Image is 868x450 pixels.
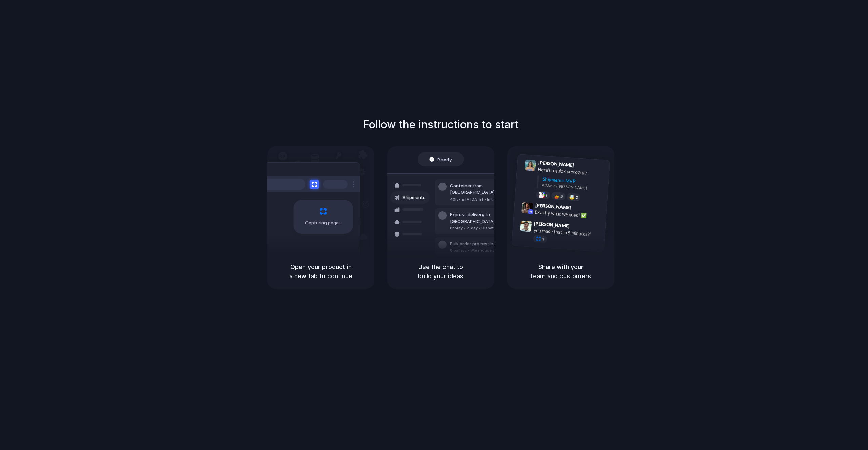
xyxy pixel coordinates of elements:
span: 1 [542,237,545,241]
span: [PERSON_NAME] [534,220,570,229]
span: 8 [545,193,548,197]
div: Priority • 2-day • Dispatched [450,225,523,231]
span: [PERSON_NAME] [535,201,571,211]
h5: Share with your team and customers [515,262,606,281]
div: 40ft • ETA [DATE] • In transit [450,197,523,202]
span: 9:42 AM [573,205,587,213]
h1: Follow the instructions to start [363,117,519,133]
div: Shipments MVP [542,175,605,186]
span: 5 [560,194,563,198]
div: Here's a quick prototype [538,166,606,177]
div: Express delivery to [GEOGRAPHIC_DATA] [450,211,523,225]
div: you made that in 5 minutes?! [533,227,601,238]
span: Shipments [402,194,426,201]
span: Capturing page [305,220,343,226]
h5: Open your product in a new tab to continue [275,262,366,281]
h5: Use the chat to build your ideas [395,262,486,281]
div: Container from [GEOGRAPHIC_DATA] [450,183,523,196]
div: Added by [PERSON_NAME] [542,182,604,192]
div: Exactly what we need! ✅ [535,208,603,220]
span: 9:47 AM [572,223,586,231]
span: 3 [576,195,578,199]
span: Ready [438,156,452,163]
span: 9:41 AM [576,162,590,170]
div: 8 pallets • Warehouse B • Packed [450,248,513,253]
div: Bulk order processing [450,241,513,247]
div: 🤯 [569,195,575,200]
span: [PERSON_NAME] [538,159,574,169]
